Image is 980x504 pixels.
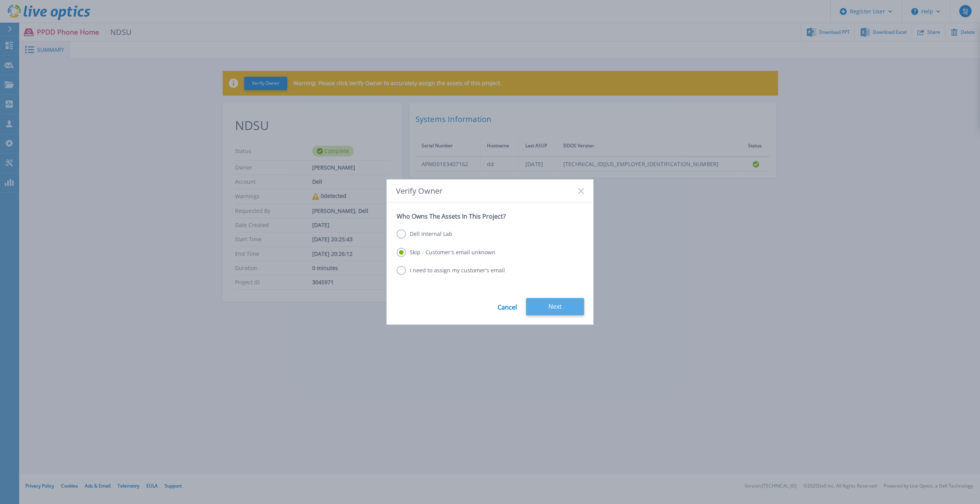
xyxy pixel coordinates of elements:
[397,248,495,257] label: Skip - Customer's email unknown
[526,298,584,315] button: Next
[498,298,517,315] a: Cancel
[396,186,442,195] span: Verify Owner
[397,212,583,220] p: Who Owns The Assets In This Project?
[397,229,452,239] label: Dell Internal Lab
[397,266,505,275] label: I need to assign my customer's email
